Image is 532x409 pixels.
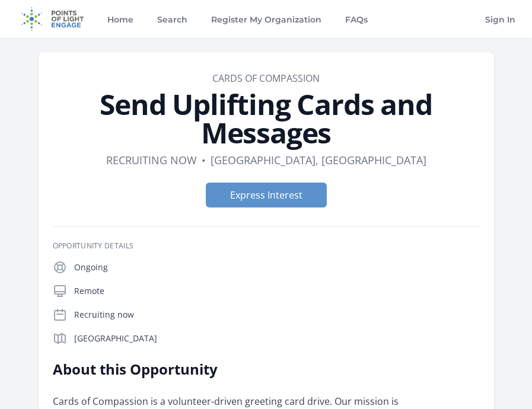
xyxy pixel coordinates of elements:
a: Cards of Compassion [212,72,320,85]
p: [GEOGRAPHIC_DATA] [74,333,480,344]
h2: About this Opportunity [53,360,400,379]
p: Remote [74,285,480,297]
p: Recruiting now [74,309,480,321]
h1: Send Uplifting Cards and Messages [53,90,480,147]
dd: [GEOGRAPHIC_DATA], [GEOGRAPHIC_DATA] [211,152,426,168]
button: Express Interest [206,183,327,207]
h3: Opportunity Details [53,241,480,251]
div: • [202,152,206,168]
p: Ongoing [74,261,480,273]
dd: Recruiting now [106,152,197,168]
